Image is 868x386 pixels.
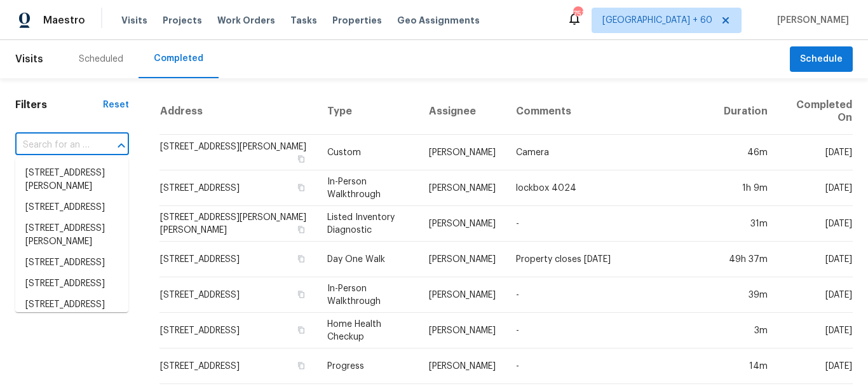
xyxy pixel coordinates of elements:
[159,348,317,384] td: [STREET_ADDRESS]
[154,52,203,65] div: Completed
[419,88,506,135] th: Assignee
[43,14,85,27] span: Maestro
[15,252,128,273] li: [STREET_ADDRESS]
[778,242,853,277] td: [DATE]
[778,135,853,170] td: [DATE]
[317,135,419,170] td: Custom
[602,14,712,27] span: [GEOGRAPHIC_DATA] + 60
[506,88,714,135] th: Comments
[295,360,307,371] button: Copy Address
[506,242,714,277] td: Property closes [DATE]
[15,99,103,111] h1: Filters
[419,206,506,242] td: [PERSON_NAME]
[714,135,778,170] td: 46m
[778,88,853,135] th: Completed On
[290,16,317,25] span: Tasks
[317,313,419,348] td: Home Health Checkup
[714,277,778,313] td: 39m
[506,313,714,348] td: -
[15,163,128,197] li: [STREET_ADDRESS][PERSON_NAME]
[103,99,129,111] div: Reset
[317,206,419,242] td: Listed Inventory Diagnostic
[506,170,714,206] td: lockbox 4024
[778,206,853,242] td: [DATE]
[317,242,419,277] td: Day One Walk
[790,46,853,72] button: Schedule
[714,170,778,206] td: 1h 9m
[778,348,853,384] td: [DATE]
[217,14,275,27] span: Work Orders
[295,224,307,235] button: Copy Address
[295,153,307,165] button: Copy Address
[159,88,317,135] th: Address
[419,170,506,206] td: [PERSON_NAME]
[772,14,849,27] span: [PERSON_NAME]
[419,348,506,384] td: [PERSON_NAME]
[159,313,317,348] td: [STREET_ADDRESS]
[573,8,582,20] div: 751
[15,197,128,218] li: [STREET_ADDRESS]
[778,277,853,313] td: [DATE]
[506,277,714,313] td: -
[419,135,506,170] td: [PERSON_NAME]
[79,53,123,65] div: Scheduled
[419,313,506,348] td: [PERSON_NAME]
[506,206,714,242] td: -
[317,88,419,135] th: Type
[159,135,317,170] td: [STREET_ADDRESS][PERSON_NAME]
[15,294,128,315] li: [STREET_ADDRESS]
[332,14,382,27] span: Properties
[506,135,714,170] td: Camera
[295,289,307,300] button: Copy Address
[778,313,853,348] td: [DATE]
[714,313,778,348] td: 3m
[121,14,147,27] span: Visits
[112,137,130,155] button: Close
[15,135,93,155] input: Search for an address...
[295,253,307,265] button: Copy Address
[163,14,202,27] span: Projects
[15,273,128,294] li: [STREET_ADDRESS]
[419,242,506,277] td: [PERSON_NAME]
[397,14,480,27] span: Geo Assignments
[15,218,128,252] li: [STREET_ADDRESS][PERSON_NAME]
[159,206,317,242] td: [STREET_ADDRESS][PERSON_NAME][PERSON_NAME]
[800,52,843,67] span: Schedule
[317,170,419,206] td: In-Person Walkthrough
[778,170,853,206] td: [DATE]
[295,324,307,336] button: Copy Address
[714,242,778,277] td: 49h 37m
[159,170,317,206] td: [STREET_ADDRESS]
[714,348,778,384] td: 14m
[159,242,317,277] td: [STREET_ADDRESS]
[317,348,419,384] td: Progress
[714,88,778,135] th: Duration
[295,182,307,193] button: Copy Address
[714,206,778,242] td: 31m
[15,45,43,73] span: Visits
[419,277,506,313] td: [PERSON_NAME]
[317,277,419,313] td: In-Person Walkthrough
[159,277,317,313] td: [STREET_ADDRESS]
[506,348,714,384] td: -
